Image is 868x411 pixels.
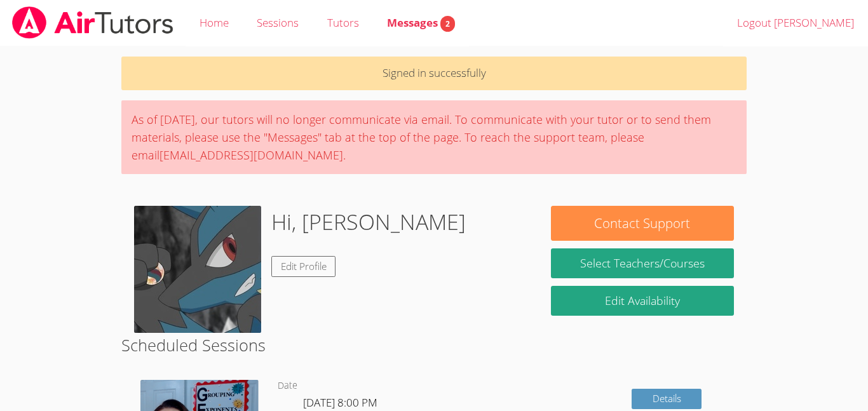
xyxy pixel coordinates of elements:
a: Edit Availability [551,286,734,316]
h2: Scheduled Sessions [121,333,747,357]
span: [DATE] 8:00 PM [303,395,377,410]
p: Signed in successfully [121,57,747,90]
button: Contact Support [551,206,734,241]
a: Details [632,389,702,410]
a: Select Teachers/Courses [551,248,734,278]
h1: Hi, [PERSON_NAME] [271,206,466,238]
img: airtutors_banner-c4298cdbf04f3fff15de1276eac7730deb9818008684d7c2e4769d2f7ddbe033.png [11,6,175,39]
dt: Date [278,378,297,394]
img: actor-ash-s-lucario-850204_large.jpg [134,206,261,333]
div: As of [DATE], our tutors will no longer communicate via email. To communicate with your tutor or ... [121,100,747,174]
span: Messages [387,15,455,30]
a: Edit Profile [271,256,336,277]
span: 2 [440,16,455,32]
